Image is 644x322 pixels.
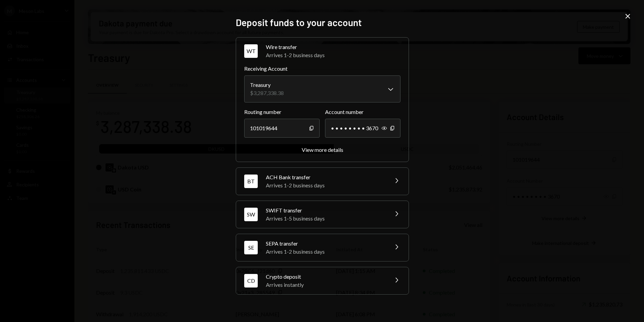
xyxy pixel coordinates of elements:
[266,273,384,281] div: Crypto deposit
[236,234,409,261] button: SESEPA transferArrives 1-2 business days
[302,146,343,153] div: View more details
[236,168,409,195] button: BTACH Bank transferArrives 1-2 business days
[325,108,400,116] label: Account number
[266,181,384,189] div: Arrives 1-2 business days
[244,75,400,102] button: Receiving Account
[236,38,409,65] button: WTWire transferArrives 1-2 business days
[266,248,384,256] div: Arrives 1-2 business days
[244,108,320,116] label: Routing number
[244,274,258,287] div: CD
[266,206,384,214] div: SWIFT transfer
[236,201,409,228] button: SWSWIFT transferArrives 1-5 business days
[244,44,258,58] div: WT
[244,208,258,221] div: SW
[244,65,400,154] div: WTWire transferArrives 1-2 business days
[244,175,258,188] div: BT
[266,51,400,59] div: Arrives 1-2 business days
[244,119,320,138] div: 101019644
[266,239,384,248] div: SEPA transfer
[244,241,258,254] div: SE
[236,16,408,29] h2: Deposit funds to your account
[266,173,384,181] div: ACH Bank transfer
[244,65,400,73] label: Receiving Account
[266,43,400,51] div: Wire transfer
[302,146,343,154] button: View more details
[325,119,400,138] div: • • • • • • • • 3670
[266,214,384,223] div: Arrives 1-5 business days
[236,267,409,294] button: CDCrypto depositArrives instantly
[266,281,384,289] div: Arrives instantly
